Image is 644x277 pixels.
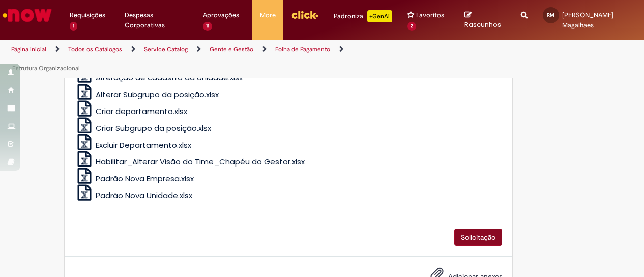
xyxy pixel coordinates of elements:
[96,173,194,184] span: Padrão Nova Empresa.xlsx
[75,106,188,117] a: Criar departamento.xlsx
[96,123,211,133] span: Criar Subgrupo da posição.xlsx
[96,190,192,201] span: Padrão Nova Unidade.xlsx
[8,40,422,78] ul: Trilhas de página
[144,45,188,53] a: Service Catalog
[75,123,212,133] a: Criar Subgrupo da posição.xlsx
[70,10,105,20] span: Requisições
[75,140,192,150] a: Excluir Departamento.xlsx
[562,11,613,30] span: [PERSON_NAME] Magalhaes
[12,64,80,72] a: Estrutura Organizacional
[334,10,392,22] div: Padroniza
[75,89,219,100] a: Alterar Subgrupo da posição.xlsx
[1,5,53,25] img: ServiceNow
[68,45,122,53] a: Todos os Catálogos
[210,45,253,53] a: Gente e Gestão
[275,45,330,53] a: Folha de Pagamento
[96,89,219,100] span: Alterar Subgrupo da posição.xlsx
[407,22,416,31] span: 2
[547,12,554,18] span: RM
[96,72,243,83] span: Alteração de cadastro da Unidade.xlsx
[260,10,276,20] span: More
[464,11,506,30] a: Rascunhos
[75,173,194,184] a: Padrão Nova Empresa.xlsx
[203,10,239,20] span: Aprovações
[125,10,188,31] span: Despesas Corporativas
[96,156,305,167] span: Habilitar_Alterar Visão do Time_Chapéu do Gestor.xlsx
[70,22,77,31] span: 1
[96,140,191,150] span: Excluir Departamento.xlsx
[454,229,502,246] button: Solicitação
[291,7,318,22] img: click_logo_yellow_360x200.png
[96,106,187,117] span: Criar departamento.xlsx
[367,10,392,22] p: +GenAi
[203,22,212,31] span: 11
[416,10,444,20] span: Favoritos
[11,45,46,53] a: Página inicial
[464,20,501,30] span: Rascunhos
[75,72,243,83] a: Alteração de cadastro da Unidade.xlsx
[75,190,193,201] a: Padrão Nova Unidade.xlsx
[75,156,305,167] a: Habilitar_Alterar Visão do Time_Chapéu do Gestor.xlsx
